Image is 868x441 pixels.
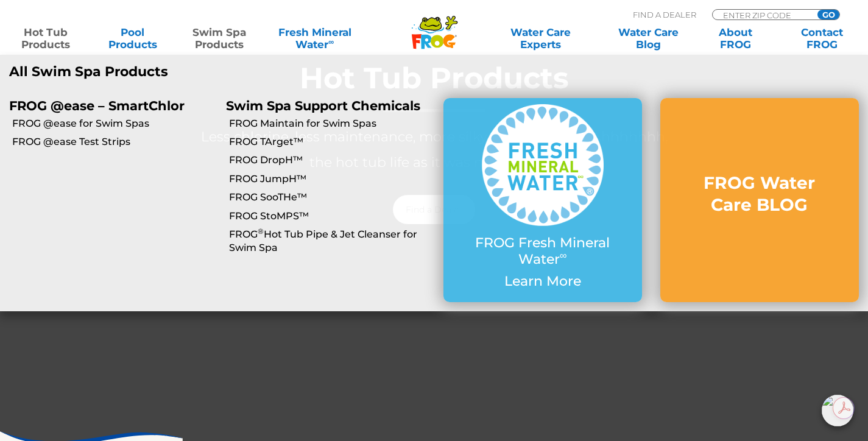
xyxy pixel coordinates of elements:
p: FROG Fresh Mineral Water [468,235,618,267]
a: Swim Spa Support Chemicals [226,98,420,113]
a: FROG TArget™ [229,135,434,149]
a: FROG®Hot Tub Pipe & Jet Cleanser for Swim Spa [229,228,434,255]
sup: ∞ [328,37,334,46]
a: FROG Water Care BLOG [685,172,834,228]
p: Learn More [468,273,618,289]
a: Hot TubProducts [12,26,80,51]
input: Zip Code Form [722,10,804,20]
a: FROG SooTHe™ [229,191,434,204]
a: ContactFROG [788,26,856,51]
a: FROG JumpH™ [229,172,434,186]
a: Fresh MineralWater∞ [272,26,357,51]
sup: ® [258,227,264,236]
a: FROG Fresh Mineral Water∞ Learn More [468,104,618,295]
a: FROG @ease Test Strips [12,135,217,149]
a: Water CareBlog [615,26,682,51]
sup: ∞ [560,249,567,261]
p: Find A Dealer [633,9,696,20]
a: FROG DropH™ [229,153,434,167]
a: FROG StoMPS™ [229,210,434,223]
a: FROG Maintain for Swim Spas [229,117,434,130]
a: Swim SpaProducts [186,26,253,51]
a: FROG @ease for Swim Spas [12,117,217,130]
a: PoolProducts [99,26,166,51]
h3: FROG Water Care BLOG [685,172,834,216]
a: All Swim Spa Products [9,64,425,80]
img: openIcon [822,395,853,426]
p: FROG @ease – SmartChlor [9,98,208,113]
input: GO [817,10,839,19]
a: Water CareExperts [486,26,596,51]
a: AboutFROG [702,26,769,51]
